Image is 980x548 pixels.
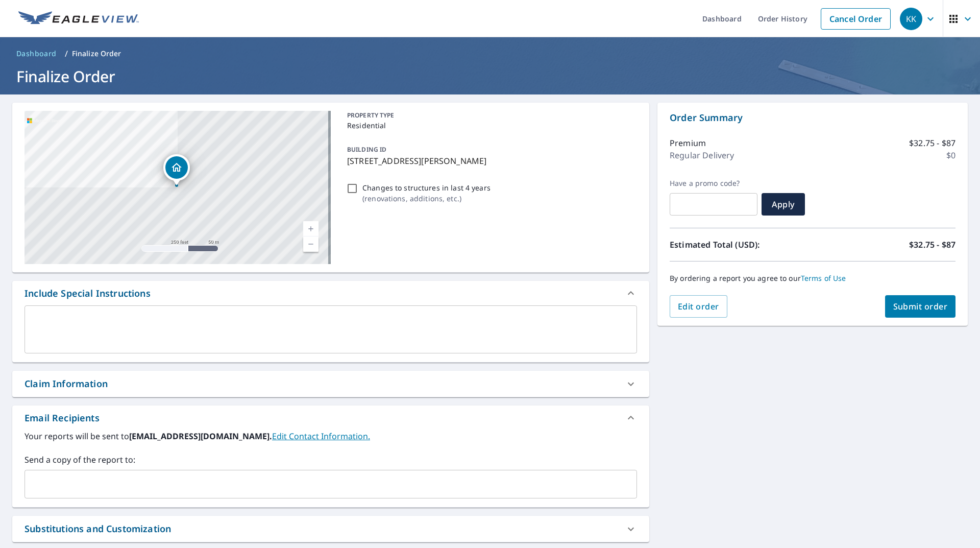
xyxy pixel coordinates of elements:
[946,149,955,161] p: $0
[801,273,846,283] a: Terms of Use
[24,287,151,300] div: Include Special Instructions
[12,45,968,62] nav: breadcrumb
[909,239,955,251] p: $32.75 - $87
[24,522,171,536] div: Substitutions and Customization
[362,193,491,204] p: ( renovations, additions, etc. )
[347,145,386,154] p: BUILDING ID
[12,371,649,397] div: Claim Information
[18,11,139,27] img: EV Logo
[347,120,633,131] p: Residential
[24,454,637,466] label: Send a copy of the report to:
[72,49,121,59] p: Finalize Order
[670,149,734,161] p: Regular Delivery
[670,295,727,318] button: Edit order
[900,8,922,30] div: KK
[303,221,318,236] a: Current Level 17, Zoom In
[893,301,948,312] span: Submit order
[12,516,649,542] div: Substitutions and Customization
[12,406,649,430] div: Email Recipients
[129,431,272,442] b: [EMAIL_ADDRESS][DOMAIN_NAME].
[272,431,370,442] a: EditContactInfo
[670,274,955,283] p: By ordering a report you agree to our
[885,295,956,318] button: Submit order
[16,49,57,59] span: Dashboard
[24,377,108,391] div: Claim Information
[347,111,633,120] p: PROPERTY TYPE
[678,301,719,312] span: Edit order
[770,199,797,210] span: Apply
[24,411,100,425] div: Email Recipients
[909,137,955,149] p: $32.75 - $87
[12,45,61,62] a: Dashboard
[24,430,637,442] label: Your reports will be sent to
[762,193,805,216] button: Apply
[303,236,318,252] a: Current Level 17, Zoom Out
[670,179,757,188] label: Have a promo code?
[670,239,813,251] p: Estimated Total (USD):
[670,111,955,125] p: Order Summary
[362,182,491,193] p: Changes to structures in last 4 years
[347,155,633,167] p: [STREET_ADDRESS][PERSON_NAME]
[12,66,968,87] h1: Finalize Order
[65,47,68,60] li: /
[12,281,649,305] div: Include Special Instructions
[163,154,190,186] div: Dropped pin, building 1, Residential property, 805 Lawrence Ct Marshall, MN 56258
[821,8,891,30] a: Cancel Order
[670,137,706,149] p: Premium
